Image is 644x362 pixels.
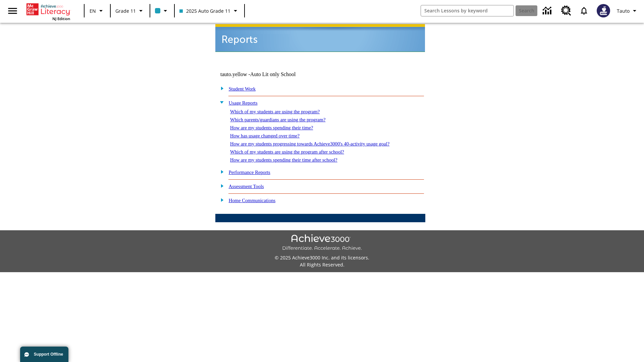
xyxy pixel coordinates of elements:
[230,133,300,138] a: How has usage changed over time?
[230,125,313,130] a: How are my students spending their time?
[229,198,276,203] a: Home Communications
[230,117,325,122] a: Which parents/guardians are using the program?
[177,5,242,17] button: Class: 2025 Auto Grade 11, Select your class
[539,2,557,20] a: Data Center
[215,24,425,52] img: header
[115,7,136,14] span: Grade 11
[3,1,22,21] button: Open side menu
[20,347,68,362] button: Support Offline
[282,234,362,251] img: Achieve3000 Differentiate Accelerate Achieve
[230,157,337,163] a: How are my students spending their time after school?
[179,7,230,14] span: 2025 Auto Grade 11
[230,149,344,155] a: Which of my students are using the program after school?
[597,4,610,17] img: Avatar
[617,7,630,14] span: Tauto
[87,5,108,17] button: Language: EN, Select a language
[230,141,389,146] a: How are my students progressing towards Achieve3000's 40-activity usage goal?
[229,170,270,175] a: Performance Reports
[217,183,224,189] img: plus.gif
[229,100,258,106] a: Usage Reports
[26,2,70,21] div: Home
[421,5,514,16] input: search field
[52,16,70,21] span: NJ Edition
[90,7,96,14] span: EN
[152,5,172,17] button: Class color is light blue. Change class color
[593,2,614,19] button: Select a new avatar
[217,99,224,105] img: minus.gif
[217,169,224,175] img: plus.gif
[217,85,224,91] img: plus.gif
[230,109,320,114] a: Which of my students are using the program?
[229,184,264,189] a: Assessment Tools
[229,86,256,92] a: Student Work
[575,2,593,19] a: Notifications
[557,2,575,20] a: Resource Center, Will open in new tab
[217,197,224,203] img: plus.gif
[34,352,63,357] span: Support Offline
[614,5,641,17] button: Profile/Settings
[220,71,344,77] td: tauto.yellow -
[250,71,296,77] nobr: Auto Lit only School
[113,5,148,17] button: Grade: Grade 11, Select a grade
